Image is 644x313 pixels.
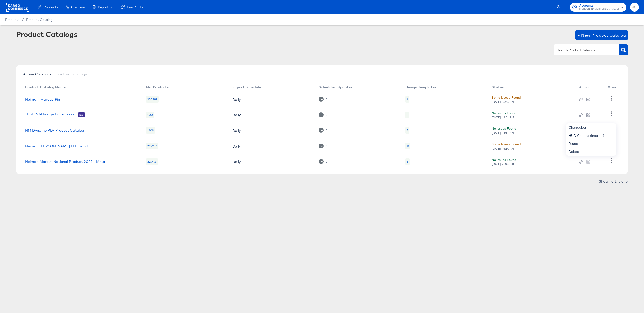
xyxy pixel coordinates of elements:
td: Daily [228,138,315,154]
div: Import Schedule [232,85,261,89]
button: JS [630,3,639,12]
span: Feed Suite [127,5,143,9]
div: 0 [319,97,328,102]
th: Action [575,83,603,92]
span: Reporting [98,5,113,9]
span: Test [78,113,85,117]
span: Inactive Catalogs [56,72,87,76]
div: Product Catalog Name [25,85,66,89]
div: 100 [146,112,154,118]
button: Some Issues Found[DATE] - 6:10 AM [492,142,521,150]
span: [PERSON_NAME] [PERSON_NAME] [579,7,619,11]
span: Creative [71,5,85,9]
div: 229493 [146,158,158,165]
div: HUD Checks (Internal) [566,131,616,140]
div: 1 [407,97,408,101]
div: 0 [319,159,328,164]
td: Daily [228,123,315,138]
div: 2 [405,112,409,118]
div: Design Templates [405,85,436,89]
div: No. Products [146,85,169,89]
div: 0 [326,144,328,148]
span: Products [44,5,58,9]
td: Daily [228,92,315,107]
td: Daily [228,107,315,123]
div: Some Issues Found [492,142,521,147]
div: 4 [407,128,408,132]
input: Search Product Catalogs [556,47,609,53]
div: Changelog [566,123,616,131]
div: 0 [326,113,328,117]
div: 0 [326,98,328,101]
div: 229906 [146,143,158,149]
div: Delete [566,148,616,156]
div: 11 [407,144,409,148]
th: Status [488,83,575,92]
div: 2 [407,113,408,117]
td: Daily [228,154,315,169]
a: Product Catalogs [26,18,54,22]
div: 4 [405,127,409,134]
div: 0 [326,160,328,163]
button: Some Issues Found[DATE] - 6:46 PM [492,95,521,104]
div: 8 [405,158,410,165]
th: More [603,83,622,92]
span: + New Product Catalog [577,32,626,39]
div: 0 [319,144,328,148]
div: 0 [319,112,328,117]
div: [DATE] - 6:46 PM [492,100,514,104]
div: Scheduled Updates [319,85,353,89]
span: Accounts [579,3,619,8]
span: Products [5,18,19,22]
div: Pause [566,140,616,148]
a: TEST_NM Image Background [25,112,76,117]
div: 1109 [146,127,155,134]
div: 0 [326,129,328,132]
a: Neiman [PERSON_NAME] LI Product [25,144,89,148]
div: 1 [405,96,409,103]
div: 230289 [146,96,159,103]
div: Showing 1–5 of 5 [599,179,628,183]
a: Neiman Marcus National Product 2024 - Meta [25,160,105,164]
button: Accounts[PERSON_NAME] [PERSON_NAME] [570,3,626,12]
button: + New Product Catalog [575,30,628,40]
a: NM Dynamo PLV Product Catalog [25,128,84,132]
a: Neiman_Marcus_Pin [25,97,60,101]
span: / [19,18,26,22]
div: 8 [407,160,408,164]
div: 0 [319,128,328,133]
span: JS [632,4,637,10]
div: Product Catalogs [16,30,77,38]
div: 11 [405,143,410,149]
div: Some Issues Found [492,95,521,100]
span: Active Catalogs [23,72,52,76]
div: [DATE] - 6:10 AM [492,147,514,150]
